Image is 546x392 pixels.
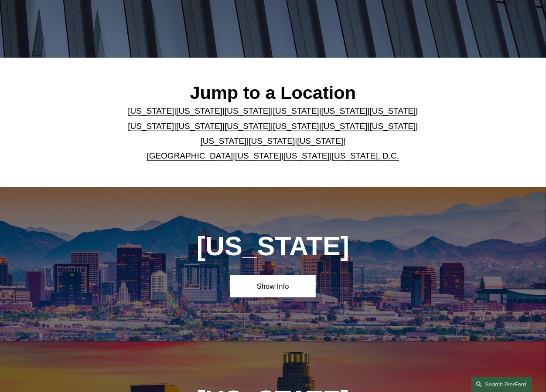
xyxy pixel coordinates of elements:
a: [US_STATE] [176,106,222,115]
p: | | | | | | | | | | | | | | | | | | [123,104,423,163]
a: [US_STATE], D.C. [332,151,399,160]
a: Show Info [230,275,316,297]
a: [US_STATE] [249,136,295,145]
a: [US_STATE] [321,122,368,131]
a: [GEOGRAPHIC_DATA] [147,151,233,160]
a: [US_STATE] [321,106,368,115]
a: [US_STATE] [128,122,174,131]
a: [US_STATE] [176,122,222,131]
h2: Jump to a Location [123,82,423,104]
a: [US_STATE] [201,136,247,145]
a: [US_STATE] [128,106,174,115]
a: [US_STATE] [225,106,271,115]
a: [US_STATE] [297,136,343,145]
a: [US_STATE] [235,151,281,160]
a: [US_STATE] [273,122,319,131]
a: Search this site [471,377,532,392]
h1: [US_STATE] [166,231,380,262]
a: [US_STATE] [370,122,416,131]
a: [US_STATE] [225,122,271,131]
a: [US_STATE] [283,151,330,160]
a: [US_STATE] [370,106,416,115]
a: [US_STATE] [273,106,319,115]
